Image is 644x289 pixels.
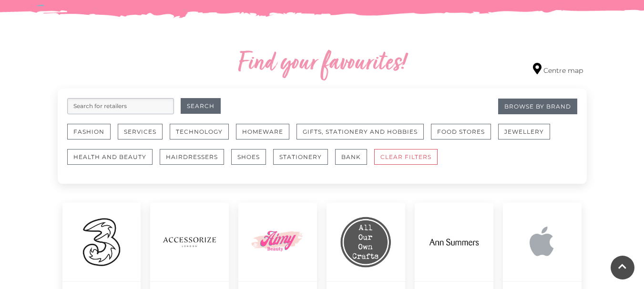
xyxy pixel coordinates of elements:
[170,124,229,140] button: Technology
[296,124,424,140] button: Gifts, Stationery and Hobbies
[231,149,273,174] a: Shoes
[431,124,491,140] button: Food Stores
[498,124,557,149] a: Jewellery
[533,63,583,76] a: Centre map
[118,124,170,149] a: Services
[236,124,289,140] button: Homeware
[160,149,224,165] button: Hairdressers
[67,149,160,174] a: Health and Beauty
[67,124,118,149] a: Fashion
[67,124,111,140] button: Fashion
[231,149,266,165] button: Shoes
[374,149,438,165] button: CLEAR FILTERS
[118,124,163,140] button: Services
[335,149,374,174] a: Bank
[170,124,236,149] a: Technology
[67,98,174,114] input: Search for retailers
[273,149,328,165] button: Stationery
[498,99,577,114] a: Browse By Brand
[148,49,496,79] h2: Find your favourites!
[67,149,153,165] button: Health and Beauty
[273,149,335,174] a: Stationery
[335,149,367,165] button: Bank
[160,149,231,174] a: Hairdressers
[374,149,445,174] a: CLEAR FILTERS
[236,124,296,149] a: Homeware
[498,124,550,140] button: Jewellery
[431,124,498,149] a: Food Stores
[181,98,221,114] button: Search
[296,124,431,149] a: Gifts, Stationery and Hobbies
